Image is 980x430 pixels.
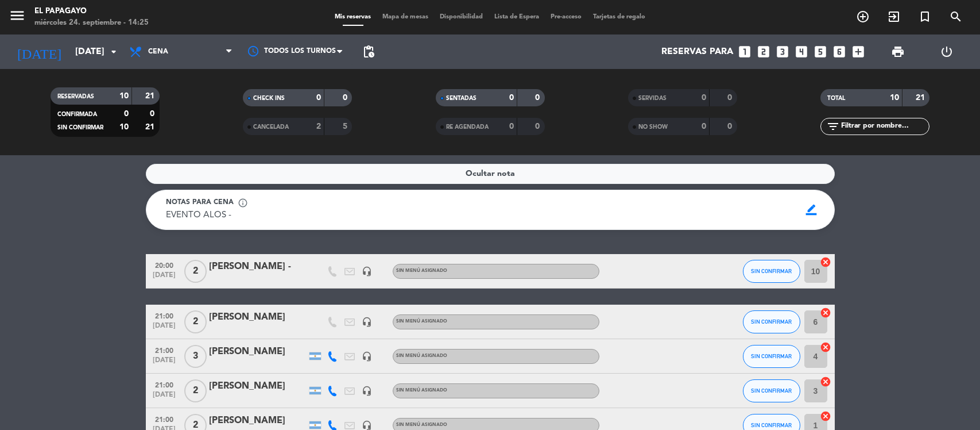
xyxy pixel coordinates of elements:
button: SIN CONFIRMAR [743,345,800,368]
span: Tarjetas de regalo [587,14,651,20]
div: [PERSON_NAME] [209,379,307,394]
strong: 5 [343,122,350,130]
span: Pre-acceso [545,14,587,20]
i: cancel [820,256,831,268]
span: Sin menú asignado [396,268,447,273]
i: looks_6 [832,44,847,59]
span: 2 [184,260,207,283]
strong: 0 [702,94,706,102]
button: SIN CONFIRMAR [743,310,800,333]
span: 3 [184,345,207,368]
span: SIN CONFIRMAR [751,387,792,394]
span: Lista de Espera [489,14,545,20]
strong: 0 [727,122,734,130]
i: turned_in_not [918,10,932,24]
strong: 0 [535,94,542,102]
span: 21:00 [150,412,179,425]
span: 21:00 [150,343,179,356]
span: SIN CONFIRMAR [57,125,103,130]
i: cancel [820,341,831,353]
i: looks_two [756,44,771,59]
div: El Papagayo [34,6,149,17]
span: RESERVADAS [57,94,94,99]
span: SENTADAS [446,95,477,101]
span: Sin menú asignado [396,423,447,427]
span: SERVIDAS [638,95,667,101]
i: exit_to_app [887,10,901,24]
span: SIN CONFIRMAR [751,318,792,325]
i: looks_one [737,44,752,59]
i: headset_mic [362,266,372,277]
i: [DATE] [9,39,69,64]
div: [PERSON_NAME] - [209,259,307,274]
span: border_color [800,199,823,221]
i: looks_4 [794,44,809,59]
strong: 0 [535,122,542,130]
div: [PERSON_NAME] [209,344,307,359]
i: cancel [820,376,831,387]
span: [DATE] [150,391,179,404]
strong: 0 [150,110,157,118]
strong: 21 [145,123,157,131]
span: 21:00 [150,378,179,391]
strong: 0 [124,110,129,118]
i: headset_mic [362,317,372,327]
input: Filtrar por nombre... [840,120,929,133]
span: print [891,45,905,59]
span: Mapa de mesas [377,14,434,20]
button: menu [9,7,26,28]
strong: 21 [145,92,157,100]
div: [PERSON_NAME] [209,413,307,428]
strong: 21 [916,94,927,102]
i: looks_3 [775,44,790,59]
span: [DATE] [150,322,179,335]
span: SIN CONFIRMAR [751,268,792,274]
span: CANCELADA [253,124,289,130]
span: Sin menú asignado [396,319,447,324]
strong: 10 [119,123,129,131]
i: headset_mic [362,351,372,362]
strong: 10 [119,92,129,100]
span: Sin menú asignado [396,354,447,358]
span: EVENTO ALOS - [166,211,231,220]
i: add_box [851,44,866,59]
span: info_outline [238,198,248,208]
strong: 0 [509,94,514,102]
span: 20:00 [150,258,179,271]
span: Ocultar nota [466,167,515,181]
span: CHECK INS [253,95,285,101]
span: Mis reservas [329,14,377,20]
span: TOTAL [827,95,845,101]
i: arrow_drop_down [107,45,121,59]
span: SIN CONFIRMAR [751,422,792,428]
span: Cena [148,48,168,56]
strong: 0 [316,94,321,102]
strong: 10 [890,94,899,102]
strong: 0 [509,122,514,130]
span: RE AGENDADA [446,124,489,130]
div: LOG OUT [923,34,971,69]
strong: 0 [727,94,734,102]
div: [PERSON_NAME] [209,310,307,325]
strong: 2 [316,122,321,130]
span: 2 [184,310,207,333]
i: cancel [820,410,831,422]
span: 21:00 [150,309,179,322]
span: Disponibilidad [434,14,489,20]
i: headset_mic [362,386,372,396]
div: miércoles 24. septiembre - 14:25 [34,17,149,29]
i: looks_5 [813,44,828,59]
strong: 0 [343,94,350,102]
span: CONFIRMADA [57,112,97,117]
span: NO SHOW [638,124,668,130]
button: SIN CONFIRMAR [743,260,800,283]
i: search [949,10,963,24]
i: power_settings_new [940,45,954,59]
i: menu [9,7,26,24]
span: Sin menú asignado [396,388,447,393]
span: [DATE] [150,271,179,285]
span: Notas para cena [166,197,234,209]
span: Reservas para [661,47,733,57]
span: SIN CONFIRMAR [751,353,792,359]
span: 2 [184,379,207,402]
